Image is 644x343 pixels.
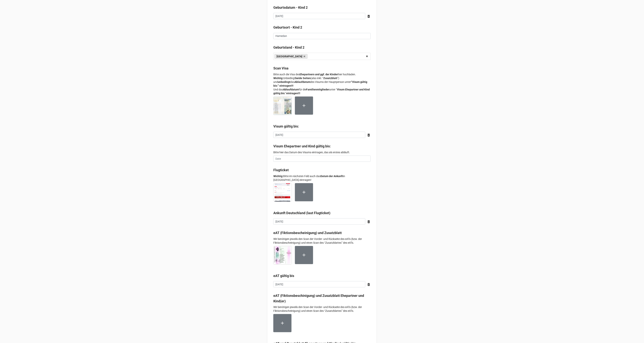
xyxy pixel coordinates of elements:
input: Date [273,13,365,19]
strong: eintragen!!! [279,84,293,87]
label: Geburtsdatum - Kind 2 [273,5,308,10]
img: TGQzyvDOhx4yHGfbRf30cZBbF5aus8DiMISGe1c8Fg8 [274,97,292,115]
label: Geburtsland - Kind 2 [273,45,304,50]
strong: Zusatzblatt [323,77,337,80]
img: z7Lv8IROJD-qOt_Sb-QlyKPDgZh9t0qvx6OERdrZrvM [274,183,292,201]
p: Bitte hier das Datum des Visums eintragen, das als erstes abläuft. [273,150,371,154]
input: Date [273,281,365,288]
label: Visum gültig bis: [273,124,299,129]
p: Wir benötigen jeweils den Scan der Vorder- und Rückseite des eATs (bzw. der Fiktionsbescheinigung... [273,305,371,313]
strong: Ablaufdatum [283,88,299,91]
label: eAT (Fiktionsbeschinigung) und Zusatzblatt Ehepartner und Kind(er) [273,293,371,304]
div: Visum- Fatemeh Mirzaeikalhor.pdf [273,96,295,118]
label: eAT (Fiktionsbescheinigung) und Zusatzblatt [273,230,342,236]
input: Date [273,218,365,225]
label: Flugticket [273,167,289,173]
p: Bitte im nächsten Feld auch das in [GEOGRAPHIC_DATA] eintragen! [273,174,371,182]
div: Fiktionsbescheinigung Frau Fatemeh Mirzaeikalhor.pdf [273,246,295,268]
strong: “Visum gültig bis:” [273,80,367,87]
img: iD8tAFd_DSnKcwtoeOHFZtwR1GKvSiRr05hEb4c6H70 [274,246,292,264]
strong: Datum der Ankunft [320,175,343,178]
label: eAT gültig bis [273,273,294,278]
strong: unbedingt [278,80,290,83]
strong: Visum Ehepartner und Kind gültig bis: [273,88,370,95]
p: Wir benötigen jeweils den Scan der Vorder- und Rückseite des eATs (bzw. der Fiktionsbescheinigung... [273,237,371,245]
strong: Wichtig: [273,77,283,80]
a: [GEOGRAPHIC_DATA] [274,54,308,59]
label: Visum Ehepartner und Kind gültig bis: [273,144,331,149]
strong: Ehepartners und ggf. der Kinder [300,73,338,76]
label: Scan Visa [273,66,288,71]
label: Ankunft Deutschland (laut Flugticket) [273,210,330,216]
strong: Wichtig: [273,175,283,178]
label: Geburtsort - Kind 2 [273,25,302,30]
strong: Familienmitglieder [306,88,329,91]
div: Ticket- Fatemeh Mirzaeikalhor.pdf [273,183,295,205]
strong: Ablaufdatum [295,80,310,83]
strong: eintragen!!! [286,92,300,95]
p: Bitte auch die Visa des hier hochladen. Unbedingt (also inkl. “ ”) und das des Visums der Hauptpe... [273,72,371,95]
input: Date [273,132,365,138]
strong: beide Seiten [295,77,311,80]
input: Date [273,156,371,162]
